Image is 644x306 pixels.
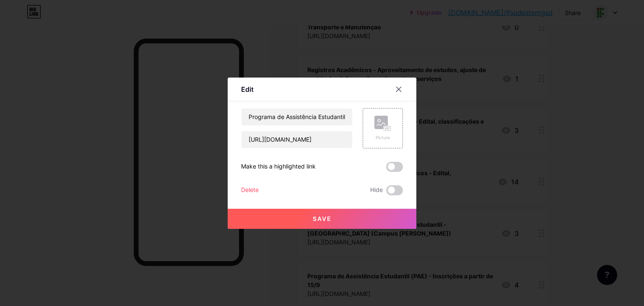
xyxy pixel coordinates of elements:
[241,131,352,148] input: URL
[313,215,332,222] span: Save
[228,209,416,229] button: Save
[241,185,259,195] div: Delete
[241,84,254,94] div: Edit
[374,135,391,141] div: Picture
[370,185,383,195] span: Hide
[241,109,352,125] input: Title
[241,162,316,172] div: Make this a highlighted link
